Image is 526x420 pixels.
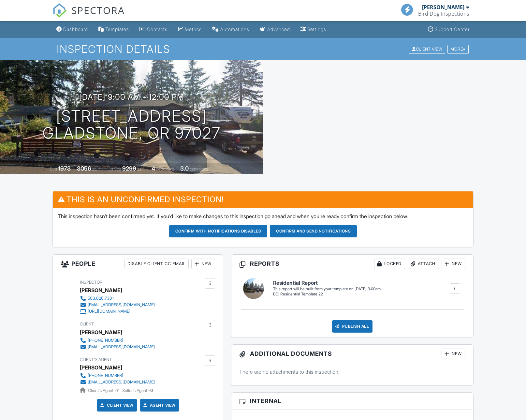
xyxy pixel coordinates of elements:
a: Contacts [137,23,170,36]
div: Client View [409,45,445,53]
div: Publish All [332,320,373,333]
span: Client's Agent - [88,388,120,393]
a: Metrics [175,23,204,36]
div: 3.0 [180,165,189,172]
a: [EMAIL_ADDRESS][DOMAIN_NAME] [80,379,155,385]
a: Dashboard [54,23,91,36]
div: Advanced [267,26,290,32]
h6: Residential Report [273,280,381,286]
div: Automations [220,26,249,32]
div: [PHONE_NUMBER] [88,373,123,378]
h3: People [53,255,223,273]
a: Support Center [425,23,472,36]
div: 3056 [77,165,91,172]
div: New [442,349,465,359]
div: [URL][DOMAIN_NAME] [88,309,130,314]
a: 503.826.7301 [80,295,155,302]
div: BDI Residential Template 22 [273,292,381,297]
a: Advanced [257,23,293,36]
p: This inspection hasn't been confirmed yet. If you'd like to make changes to this inspection go ah... [58,213,468,220]
div: Settings [307,26,326,32]
div: [EMAIL_ADDRESS][DOMAIN_NAME] [88,344,155,350]
h3: Reports [231,255,473,273]
span: Client's Agent [80,357,112,362]
div: Disable Client CC Email [124,259,189,269]
a: Client View [408,46,447,51]
a: [EMAIL_ADDRESS][DOMAIN_NAME] [80,344,155,350]
a: [URL][DOMAIN_NAME] [80,308,155,315]
span: Seller's Agent - [122,388,153,393]
p: There are no attachments to this inspection. [239,368,465,375]
h1: Inspection Details [57,43,469,55]
div: Dashboard [63,26,88,32]
a: [PHONE_NUMBER] [80,337,155,344]
img: The Best Home Inspection Software - Spectora [52,3,67,18]
a: Automations (Basic) [210,23,252,36]
h3: Additional Documents [231,345,473,363]
div: Metrics [185,26,202,32]
div: Templates [105,26,129,32]
a: [PERSON_NAME] [80,363,122,372]
span: sq. ft. [92,167,101,172]
div: More [447,45,469,53]
strong: 7 [116,388,119,393]
div: Contacts [147,26,168,32]
div: New [191,259,215,269]
span: sq.ft. [137,167,145,172]
div: 503.826.7301 [88,296,114,301]
span: bathrooms [190,167,208,172]
div: 4 [152,165,155,172]
h3: This is an Unconfirmed Inspection! [53,191,473,207]
span: SPECTORA [71,3,125,17]
div: This report will be built from your template on [DATE] 3:00am [273,286,381,292]
span: Built [50,167,57,172]
span: Client [80,322,94,326]
a: Templates [96,23,132,36]
a: [PHONE_NUMBER] [80,372,155,379]
span: Inspector [80,280,102,285]
div: [EMAIL_ADDRESS][DOMAIN_NAME] [88,302,155,307]
h3: Internal [231,393,473,410]
div: [PERSON_NAME] [80,285,122,295]
strong: 0 [150,388,153,393]
span: Lot Size [108,167,121,172]
a: SPECTORA [52,9,125,22]
h3: [DATE] 9:00 am - 12:00 pm [79,93,184,101]
button: Confirm with notifications disabled [169,225,268,237]
a: Agent View [142,402,176,409]
div: New [442,259,465,269]
div: 9299 [122,165,136,172]
div: [EMAIL_ADDRESS][DOMAIN_NAME] [88,380,155,385]
div: [PHONE_NUMBER] [88,338,123,343]
div: 1973 [58,165,71,172]
a: Client View [99,402,134,409]
span: bedrooms [156,167,174,172]
div: [PERSON_NAME] [80,327,122,337]
h1: [STREET_ADDRESS] Gladstone, OR 97027 [42,108,221,142]
div: Bird Dog Inspections [418,10,469,17]
div: Support Center [435,26,470,32]
a: Settings [298,23,329,36]
div: Locked [374,259,405,269]
a: [EMAIL_ADDRESS][DOMAIN_NAME] [80,302,155,308]
div: Attach [408,259,439,269]
div: [PERSON_NAME] [422,4,464,10]
button: Confirm and send notifications [270,225,357,237]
